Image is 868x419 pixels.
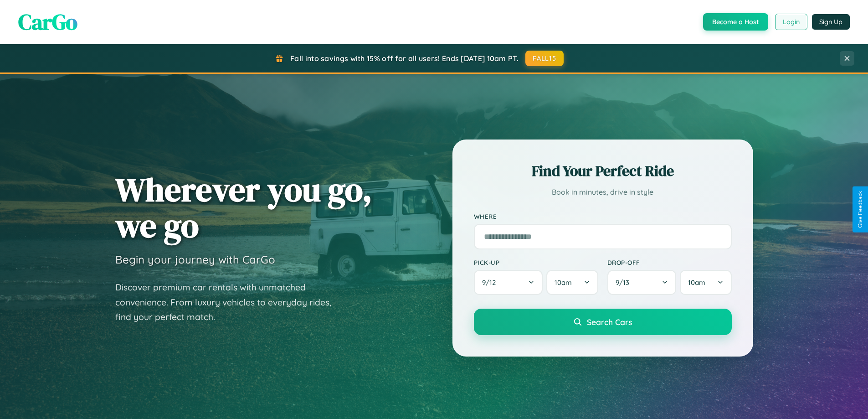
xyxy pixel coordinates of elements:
[607,270,677,295] button: 9/13
[474,270,543,295] button: 9/12
[525,51,564,66] button: FALL15
[482,278,500,287] span: 9 / 12
[546,270,598,295] button: 10am
[857,191,863,228] div: Give Feedback
[775,14,807,30] button: Login
[18,7,77,37] span: CarGo
[812,14,850,30] button: Sign Up
[115,171,372,243] h1: Wherever you go, we go
[115,280,343,325] p: Discover premium car rentals with unmatched convenience. From luxury vehicles to everyday rides, ...
[555,278,572,287] span: 10am
[616,278,634,287] span: 9 / 13
[474,161,732,181] h2: Find Your Perfect Ride
[474,212,732,220] label: Where
[688,278,705,287] span: 10am
[474,186,732,199] p: Book in minutes, drive in style
[680,270,731,295] button: 10am
[290,54,519,63] span: Fall into savings with 15% off for all users! Ends [DATE] 10am PT.
[474,259,598,266] label: Pick-up
[703,13,768,31] button: Become a Host
[474,309,732,335] button: Search Cars
[115,253,275,266] h3: Begin your journey with CarGo
[587,317,632,327] span: Search Cars
[607,259,732,266] label: Drop-off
